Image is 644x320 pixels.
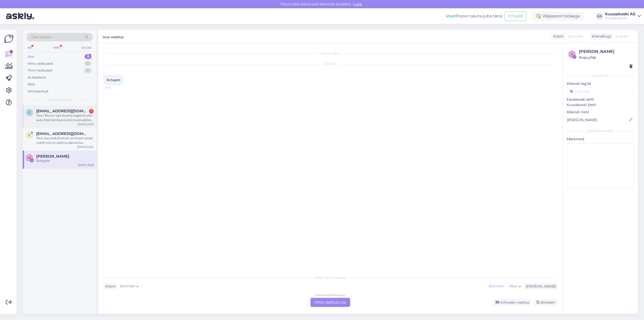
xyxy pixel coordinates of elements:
[567,74,634,78] div: Kliendi info
[567,136,634,142] p: Märkmed
[567,102,634,108] p: Kuusakoski Eesti
[567,117,628,123] input: Lisa nimi
[590,34,611,39] div: Klienditugi
[616,34,629,39] span: English
[315,293,345,297] div: Estonian to Estonian
[532,12,584,21] div: Väljaspool tööaega
[28,82,35,87] div: Kõik
[77,145,94,149] div: [DATE] 20:24
[48,98,71,102] span: Uued vestlused
[28,68,52,73] div: Tiimi vestlused
[31,34,51,40] span: Otsi kliente
[28,89,48,94] div: Arhiveeritud
[567,81,634,86] p: Kliendi tag'id
[509,284,517,288] span: Muu
[28,54,34,59] div: Uus
[36,159,94,163] div: Rohejaht
[103,51,557,56] div: Vestlus algas
[103,62,557,66] div: [DATE]
[36,113,94,122] div: Tere ! Mul on üks Soome registris olev auto Eest territooriumil,mure selline ,et autol läks mooto...
[27,44,32,51] div: All
[36,136,94,145] div: Tere, kas toidufoolium (mõned vanad rullid) mis on seisma jäänud ka sobivad Rohejahti?
[533,299,557,306] div: Blokeeri
[103,33,124,40] label: Uus vestlus
[352,2,363,6] span: Luba
[103,275,557,280] div: Valige keel ja vastake
[85,54,92,59] div: 3
[78,122,94,126] div: [DATE] 23:33
[89,109,94,114] div: 1
[310,298,350,307] div: Võta vestlus üle
[107,78,120,82] span: Rohejaht
[605,12,641,20] a: Kuusakoski ASKuusakoski AS
[567,129,634,133] div: [PERSON_NAME]
[551,34,563,39] div: Klient
[505,11,526,21] button: Emailid
[571,52,573,56] span: s
[446,13,503,19] div: Proovi tasuta juba täna:
[579,55,632,60] div: # sajuyfdp
[4,34,14,44] img: Askly Logo
[567,97,634,102] p: Facebooki leht
[493,299,531,306] div: Arhiveeri vestlus
[446,14,456,18] b: Uus!
[120,283,135,289] span: Estonian
[105,86,124,89] span: 16:28
[596,13,603,20] div: KA
[36,131,89,136] span: enely85@gmail.com
[80,44,93,51] div: Socials
[84,68,92,73] div: 0
[78,163,94,167] div: [DATE] 16:28
[605,12,635,16] div: Kuusakoski AS
[36,109,89,113] span: ekanter50@gmail.com
[567,110,634,115] p: Kliendi nimi
[579,49,632,55] div: [PERSON_NAME]
[103,284,115,289] div: Klient
[568,34,583,39] span: Estonian
[567,87,634,95] input: Lisa tag
[52,44,61,51] div: Web
[84,61,92,66] div: 0
[36,154,69,159] span: Markus Kudrjasov
[28,75,46,80] div: AI Assistent
[524,284,556,289] div: [PERSON_NAME]
[28,61,53,66] div: Minu vestlused
[486,282,507,290] div: Estonian
[605,16,635,20] div: Kuusakoski AS
[28,156,31,160] span: M
[28,111,30,114] span: e
[28,133,30,137] span: e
